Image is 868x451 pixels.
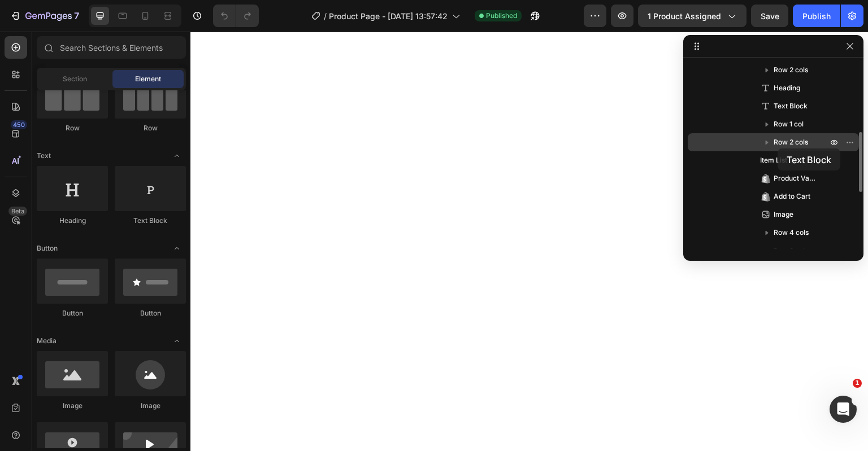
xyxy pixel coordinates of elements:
div: Button [37,308,108,318]
iframe: Intercom live chat [830,396,857,423]
span: Text Block [774,100,808,112]
span: Toggle open [168,147,186,165]
span: Text [37,151,51,161]
span: Button [37,243,58,253]
div: Image [37,401,108,411]
span: Save [761,11,779,21]
span: Toggle open [168,239,186,257]
span: Published [486,11,517,21]
span: Row 4 cols [774,227,809,238]
span: Section [63,74,87,84]
span: 1 product assigned [648,10,721,22]
input: Search Sections & Elements [37,36,186,59]
span: Product Page - [DATE] 13:57:42 [329,10,448,22]
span: Row 2 cols [774,245,808,256]
span: Product Variants & Swatches [774,173,816,184]
span: Row 1 col [774,119,804,130]
button: Publish [793,5,840,27]
div: Beta [8,207,27,216]
span: Toggle open [168,332,186,350]
div: Row [115,123,186,133]
span: Item List [760,155,787,166]
div: Image [115,401,186,411]
span: 1 [853,379,862,388]
button: 7 [5,5,84,27]
p: 7 [74,9,79,23]
div: Undo/Redo [213,5,259,27]
button: Save [751,5,788,27]
div: 450 [11,120,27,129]
div: Heading [37,216,108,226]
div: Button [115,308,186,318]
button: 1 product assigned [638,5,747,27]
span: Add to Cart [774,191,810,202]
div: Text Block [115,216,186,226]
span: Media [37,336,57,346]
span: / [324,10,327,22]
div: Row [37,123,108,133]
span: Row 2 cols [774,64,808,76]
div: Publish [802,10,831,22]
span: Element [135,74,161,84]
span: Heading [774,82,800,94]
span: Image [774,209,793,220]
span: Row 2 cols [774,137,808,148]
iframe: Design area [190,32,868,451]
